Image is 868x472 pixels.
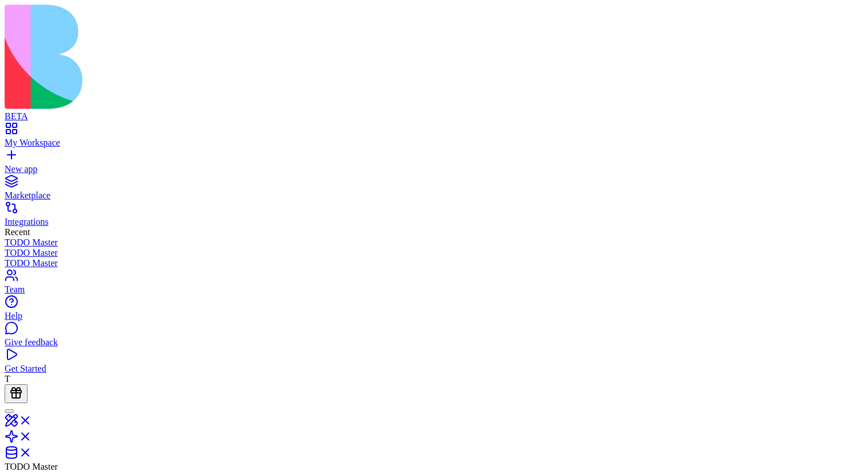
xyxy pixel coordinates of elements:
a: Marketplace [5,180,863,201]
div: BETA [5,111,863,122]
div: New app [5,164,863,174]
img: logo [5,5,466,109]
div: Help [5,311,863,321]
a: New app [5,154,863,174]
a: My Workspace [5,127,863,148]
div: Team [5,284,863,295]
a: TODO Master [5,258,863,268]
span: TODO Master [5,462,58,471]
div: Get Started [5,364,863,374]
a: Give feedback [5,327,863,348]
a: Team [5,274,863,295]
a: Get Started [5,353,863,374]
a: BETA [5,101,863,122]
span: T [5,374,10,384]
div: My Workspace [5,138,863,148]
a: Integrations [5,206,863,227]
div: Integrations [5,217,863,227]
div: Give feedback [5,337,863,348]
div: Marketplace [5,190,863,201]
a: TODO Master [5,237,863,248]
span: Recent [5,227,30,237]
a: TODO Master [5,248,863,258]
a: Help [5,301,863,321]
